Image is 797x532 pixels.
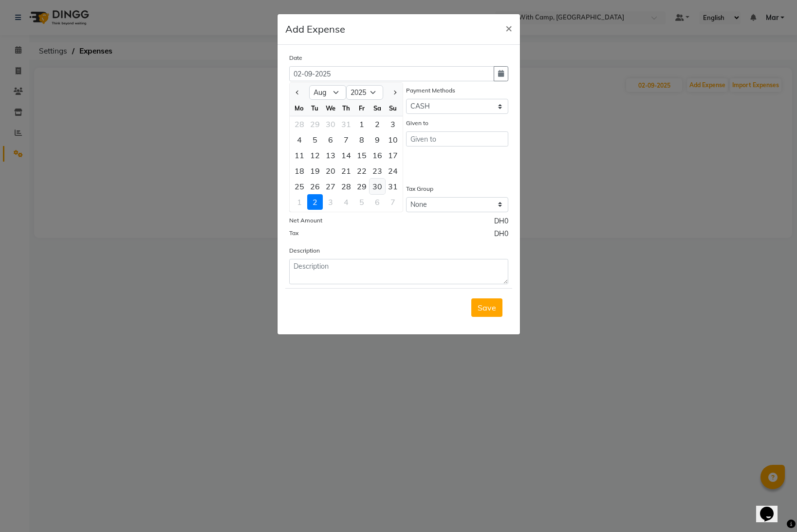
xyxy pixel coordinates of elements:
div: Friday, August 8, 2025 [354,132,370,147]
label: Description [289,246,320,255]
div: Wednesday, July 30, 2025 [323,116,338,132]
div: 5 [307,132,323,147]
div: Tuesday, August 5, 2025 [307,132,323,147]
div: 22 [354,163,370,179]
div: Tuesday, August 12, 2025 [307,147,323,163]
div: Friday, August 29, 2025 [354,179,370,194]
div: Monday, August 18, 2025 [292,163,307,179]
div: Wednesday, August 13, 2025 [323,147,338,163]
label: Net Amount [289,216,322,225]
div: Monday, August 11, 2025 [292,147,307,163]
div: 23 [370,163,385,179]
div: Sunday, August 31, 2025 [385,179,401,194]
div: 29 [354,179,370,194]
div: 25 [292,179,307,194]
div: Saturday, August 16, 2025 [370,147,385,163]
div: Monday, August 25, 2025 [292,179,307,194]
label: Tax Group [406,184,433,193]
div: Sunday, August 10, 2025 [385,132,401,147]
div: Fr [354,100,370,116]
div: 6 [323,132,338,147]
button: Save [471,298,502,317]
div: 18 [292,163,307,179]
label: Tax [289,229,298,238]
button: Close [498,14,520,41]
label: Payment Methods [406,86,455,95]
div: 4 [292,132,307,147]
div: 24 [385,163,401,179]
iframe: chat widget [756,493,787,522]
div: Tuesday, September 2, 2025 [307,194,323,210]
button: Next month [390,85,398,100]
div: Wednesday, August 6, 2025 [323,132,338,147]
div: Saturday, August 23, 2025 [370,163,385,179]
div: Sa [370,100,385,116]
div: 8 [354,132,370,147]
div: 2 [370,116,385,132]
div: 13 [323,147,338,163]
div: Thursday, August 14, 2025 [338,147,354,163]
select: Select month [309,85,346,100]
div: 30 [370,179,385,194]
input: Given to [406,131,508,147]
div: 31 [338,116,354,132]
div: 28 [338,179,354,194]
div: 29 [307,116,323,132]
div: Thursday, August 28, 2025 [338,179,354,194]
span: × [505,20,512,35]
div: Sunday, August 17, 2025 [385,147,401,163]
div: Saturday, August 9, 2025 [370,132,385,147]
div: Tuesday, July 29, 2025 [307,116,323,132]
div: 15 [354,147,370,163]
div: Su [385,100,401,116]
label: Date [289,54,302,62]
div: Sunday, August 3, 2025 [385,116,401,132]
div: 9 [370,132,385,147]
span: DH0 [494,216,508,229]
div: 11 [292,147,307,163]
div: Sunday, August 24, 2025 [385,163,401,179]
div: 16 [370,147,385,163]
div: 20 [323,163,338,179]
div: 1 [354,116,370,132]
div: Tuesday, August 26, 2025 [307,179,323,194]
div: Monday, September 1, 2025 [292,194,307,210]
h5: Add Expense [285,22,345,37]
div: 1 [292,194,307,210]
div: Monday, August 4, 2025 [292,132,307,147]
div: We [323,100,338,116]
div: 2 [307,194,323,210]
div: Tuesday, August 19, 2025 [307,163,323,179]
button: Previous month [294,85,302,100]
div: 26 [307,179,323,194]
div: Thursday, August 21, 2025 [338,163,354,179]
div: 30 [323,116,338,132]
div: Mo [292,100,307,116]
div: Tu [307,100,323,116]
div: Thursday, July 31, 2025 [338,116,354,132]
div: 31 [385,179,401,194]
div: 17 [385,147,401,163]
div: Friday, August 15, 2025 [354,147,370,163]
div: Monday, July 28, 2025 [292,116,307,132]
div: Thursday, August 7, 2025 [338,132,354,147]
div: 10 [385,132,401,147]
div: Saturday, August 30, 2025 [370,179,385,194]
div: 3 [385,116,401,132]
div: 12 [307,147,323,163]
span: DH0 [494,229,508,241]
div: 19 [307,163,323,179]
label: Given to [406,119,428,128]
div: 21 [338,163,354,179]
div: Saturday, August 2, 2025 [370,116,385,132]
div: 7 [338,132,354,147]
div: 28 [292,116,307,132]
select: Select year [346,85,383,100]
span: Save [478,303,496,312]
div: Friday, August 22, 2025 [354,163,370,179]
div: Friday, August 1, 2025 [354,116,370,132]
div: 27 [323,179,338,194]
div: Wednesday, August 20, 2025 [323,163,338,179]
div: 14 [338,147,354,163]
div: Wednesday, August 27, 2025 [323,179,338,194]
